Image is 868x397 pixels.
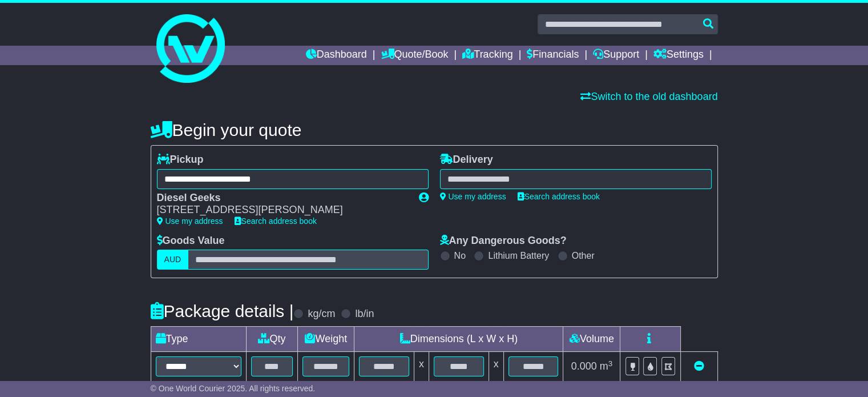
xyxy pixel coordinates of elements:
[355,308,374,320] label: lb/in
[488,250,549,261] label: Lithium Battery
[440,154,493,166] label: Delivery
[580,91,717,102] a: Switch to the old dashboard
[462,46,512,65] a: Tracking
[653,46,704,65] a: Settings
[298,327,354,352] td: Weight
[157,154,204,166] label: Pickup
[157,216,223,226] a: Use my address
[414,352,429,382] td: x
[563,327,620,352] td: Volume
[246,327,298,352] td: Qty
[518,192,600,201] a: Search address book
[235,216,317,226] a: Search address book
[593,46,639,65] a: Support
[694,360,704,372] a: Remove this item
[308,308,335,320] label: kg/cm
[151,327,246,352] td: Type
[151,302,294,320] h4: Package details |
[157,250,189,270] label: AUD
[157,235,225,247] label: Goods Value
[440,192,506,201] a: Use my address
[157,204,407,216] div: [STREET_ADDRESS][PERSON_NAME]
[571,360,597,372] span: 0.000
[488,352,503,382] td: x
[381,46,448,65] a: Quote/Book
[608,359,613,368] sup: 3
[151,121,718,139] h4: Begin your quote
[157,192,407,204] div: Diesel Geeks
[527,46,579,65] a: Financials
[600,360,613,372] span: m
[151,384,316,393] span: © One World Courier 2025. All rights reserved.
[440,235,567,247] label: Any Dangerous Goods?
[306,46,367,65] a: Dashboard
[572,250,595,261] label: Other
[354,327,563,352] td: Dimensions (L x W x H)
[454,250,466,261] label: No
